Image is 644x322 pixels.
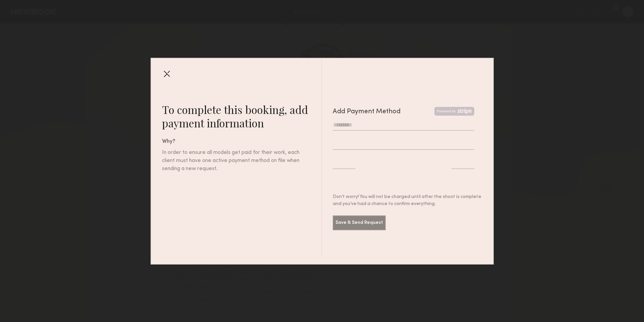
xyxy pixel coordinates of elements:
[451,160,474,166] iframe: Secure CVC input frame
[333,160,356,166] iframe: Secure expiration date input frame
[162,138,322,146] div: Why?
[333,141,474,147] iframe: Secure card number input frame
[162,149,300,173] div: In order to ensure all models get paid for their work, each client must have one active payment m...
[333,107,400,117] div: Add Payment Method
[333,193,482,207] div: Don’t worry! You will not be charged until after the shoot is complete and you’ve had a chance to...
[162,103,322,130] div: To complete this booking, add payment information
